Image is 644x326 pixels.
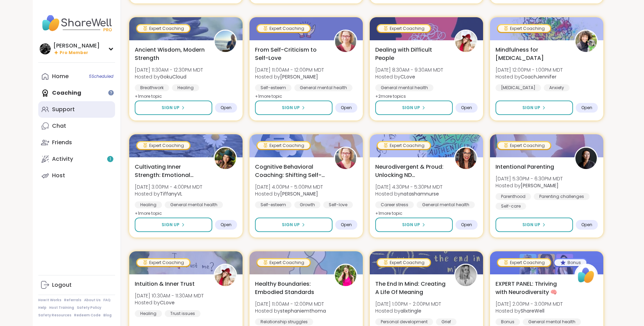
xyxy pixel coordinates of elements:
[135,163,206,179] span: Cultivating Inner Strength: Emotional Regulation
[495,203,526,210] div: Self-care
[400,190,439,197] b: natashamnurse
[89,74,113,79] span: 5 Scheduled
[255,307,326,314] span: Hosted by
[255,46,326,62] span: From Self-Criticism to Self-Love
[135,73,203,80] span: Hosted by
[378,25,430,32] div: Expert Coaching
[335,265,356,286] img: stephaniemthoma
[38,68,115,85] a: Home5Scheduled
[135,101,212,115] button: Sign Up
[160,190,182,197] b: TiffanyVL
[575,148,597,169] img: Natasha
[40,43,51,54] img: Alan_N
[402,222,420,228] span: Sign Up
[554,259,586,266] div: Bonus
[38,11,115,35] img: ShareWell Nav Logo
[521,182,559,189] b: [PERSON_NAME]
[38,298,61,303] a: How It Works
[455,31,477,52] img: CLove
[375,301,441,307] span: [DATE] 1:00PM - 2:00PM MDT
[341,105,352,111] span: Open
[38,134,115,151] a: Friends
[294,84,352,91] div: General mental health
[60,50,88,56] span: Pro Member
[135,292,204,299] span: [DATE] 10:30AM - 11:30AM MDT
[523,318,581,325] div: General mental health
[135,190,202,197] span: Hosted by
[521,73,556,80] b: CoachJennifer
[255,218,333,232] button: Sign Up
[495,193,531,200] div: Parenthood
[495,46,567,62] span: Mindfulness for [MEDICAL_DATA]
[375,84,433,91] div: General mental health
[280,190,318,197] b: [PERSON_NAME]
[378,259,430,266] div: Expert Coaching
[375,183,442,190] span: [DATE] 4:30PM - 5:30PM MDT
[498,142,550,149] div: Expert Coaching
[495,84,541,91] div: [MEDICAL_DATA]
[135,66,203,73] span: [DATE] 11:30AM - 12:30PM MDT
[581,105,592,111] span: Open
[495,175,563,182] span: [DATE] 5:30PM - 6:30PM MDT
[52,281,72,289] div: Logout
[280,307,326,314] b: stephaniemthoma
[49,305,74,310] a: Host Training
[255,201,292,208] div: Self-esteem
[103,298,111,303] a: FAQ
[375,46,447,62] span: Dealing with Difficult People
[52,106,75,113] div: Support
[221,105,232,111] span: Open
[215,265,236,286] img: CLove
[282,222,300,228] span: Sign Up
[38,305,47,310] a: Help
[135,183,202,190] span: [DATE] 3:00PM - 4:00PM MDT
[255,73,324,80] span: Hosted by
[375,190,442,197] span: Hosted by
[335,148,356,169] img: Fausta
[495,280,567,296] span: EXPERT PANEL: Thriving with Neurodiversity 🧠
[162,222,180,228] span: Sign Up
[495,301,563,307] span: [DATE] 2:00PM - 3:00PM MDT
[255,280,326,296] span: Healthy Boundaries: Embodied Standards
[74,313,101,318] a: Redeem Code
[215,31,236,52] img: GokuCloud
[52,122,66,130] div: Chat
[280,73,318,80] b: [PERSON_NAME]
[294,201,320,208] div: Growth
[103,313,112,318] a: Blog
[160,73,186,80] b: GokuCloud
[52,139,72,146] div: Friends
[137,259,190,266] div: Expert Coaching
[165,201,223,208] div: General mental health
[522,222,540,228] span: Sign Up
[544,84,570,91] div: Anxiety
[255,183,323,190] span: [DATE] 4:00PM - 5:00PM MDT
[257,25,310,32] div: Expert Coaching
[375,66,443,73] span: [DATE] 8:30AM - 9:30AM MDT
[375,318,433,325] div: Personal development
[215,148,236,169] img: TiffanyVL
[255,190,323,197] span: Hosted by
[162,105,180,111] span: Sign Up
[38,101,115,118] a: Support
[257,142,310,149] div: Expert Coaching
[255,163,326,179] span: Cognitive Behavioral Coaching: Shifting Self-Talk
[135,218,212,232] button: Sign Up
[282,105,300,111] span: Sign Up
[135,299,204,306] span: Hosted by
[375,163,447,179] span: Neurodivergent & Proud: Unlocking ND Superpowers
[255,101,333,115] button: Sign Up
[495,182,563,189] span: Hosted by
[38,118,115,134] a: Chat
[64,298,81,303] a: Referrals
[255,84,292,91] div: Self-esteem
[400,73,415,80] b: CLove
[53,42,100,50] div: [PERSON_NAME]
[77,305,101,310] a: Safety Policy
[38,277,115,293] a: Logout
[495,318,520,325] div: Bonus
[378,142,430,149] div: Expert Coaching
[255,66,324,73] span: [DATE] 11:00AM - 12:00PM MDT
[135,310,162,317] div: Healing
[84,298,101,303] a: About Us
